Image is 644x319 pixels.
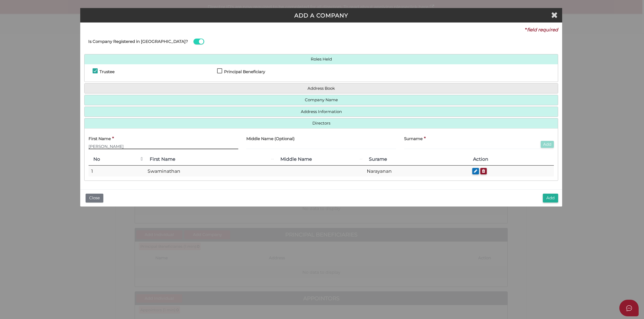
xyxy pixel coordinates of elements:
[89,153,145,166] th: No: activate to sort column descending
[89,86,554,91] a: Address Book
[468,153,554,166] th: Action
[89,166,145,177] td: 1
[89,110,554,114] a: Address Information
[364,153,468,166] th: Surame
[364,166,468,177] td: Narayanan
[276,153,364,166] th: Middle Name: activate to sort column ascending
[246,137,295,141] h4: Middle Name (Optional)
[619,300,639,316] button: Open asap
[145,153,276,166] th: First Name: activate to sort column ascending
[404,137,423,141] h4: Surname
[145,166,276,177] td: Swaminathan
[89,121,554,126] a: Directors
[89,98,554,102] a: Company Name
